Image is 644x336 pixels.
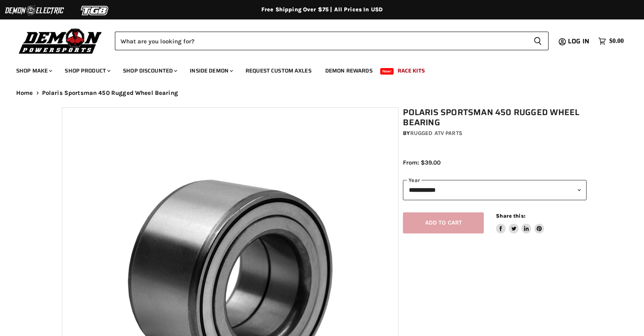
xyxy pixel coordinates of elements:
a: Log in [564,38,594,45]
aside: Share this: [496,212,544,234]
a: Race Kits [392,62,431,79]
ul: Main menu [10,59,622,79]
a: Shop Discounted [117,62,182,79]
span: Polaris Sportsman 450 Rugged Wheel Bearing [42,90,178,96]
img: Demon Electric Logo 2 [4,3,65,18]
span: Log in [568,36,589,46]
a: Request Custom Axles [239,62,318,79]
a: $0.00 [594,35,628,47]
form: Product [115,32,549,50]
select: year [403,180,587,200]
a: Shop Product [59,62,115,79]
a: Inside Demon [184,62,238,79]
button: Search [527,32,549,50]
span: From: $39.00 [403,159,441,166]
span: $0.00 [609,37,624,45]
input: Search [115,32,527,50]
span: Share this: [496,213,525,219]
a: Home [16,90,33,96]
a: Rugged ATV Parts [410,130,462,137]
h1: Polaris Sportsman 450 Rugged Wheel Bearing [403,107,587,128]
a: Demon Rewards [319,62,379,79]
div: by [403,129,587,138]
img: Demon Powersports [16,26,105,55]
img: TGB Logo 2 [65,3,125,18]
a: Shop Make [10,62,57,79]
span: New! [380,68,394,75]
